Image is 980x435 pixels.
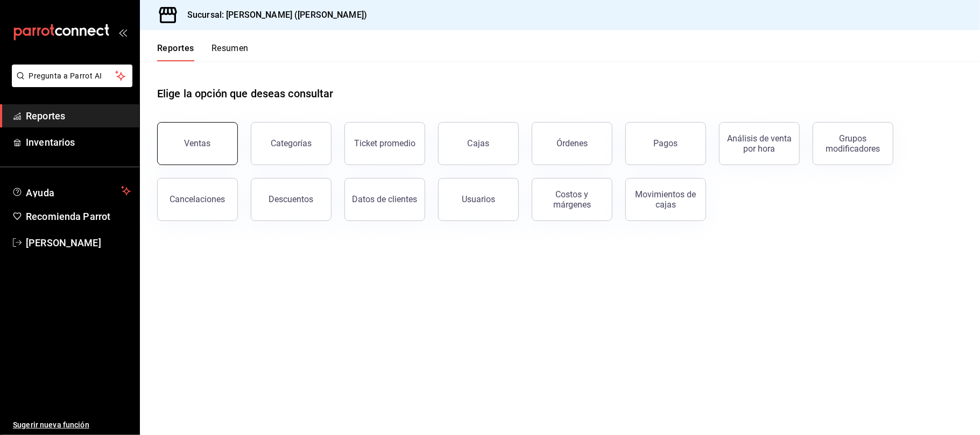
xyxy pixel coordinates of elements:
h1: Elige la opción que deseas consultar [157,85,334,102]
div: Pagos [654,138,678,148]
span: Sugerir nueva función [13,419,131,431]
button: Datos de clientes [344,178,425,221]
button: Costos y márgenes [532,178,612,221]
span: Inventarios [26,135,131,149]
div: Descuentos [269,194,314,204]
button: Grupos modificadores [813,122,893,165]
span: Ayuda [26,184,117,197]
button: Análisis de venta por hora [719,122,800,165]
a: Cajas [438,122,519,165]
div: Categorías [271,138,312,148]
span: Pregunta a Parrot AI [29,70,116,82]
button: Ventas [157,122,238,165]
button: Categorías [251,122,332,165]
a: Pregunta a Parrot AI [8,78,132,89]
div: Grupos modificadores [820,133,886,154]
span: Reportes [26,109,131,123]
div: Cancelaciones [170,194,225,204]
div: Movimientos de cajas [632,189,699,210]
button: open_drawer_menu [118,28,127,37]
div: Datos de clientes [352,194,418,204]
button: Descuentos [251,178,332,221]
h3: Sucursal: [PERSON_NAME] ([PERSON_NAME]) [179,9,367,22]
div: Ticket promedio [354,138,415,148]
button: Usuarios [438,178,519,221]
div: Usuarios [462,194,495,204]
div: Cajas [468,137,490,150]
button: Ticket promedio [344,122,425,165]
button: Resumen [211,43,249,61]
div: Costos y márgenes [539,189,605,210]
div: navigation tabs [157,43,249,61]
span: Recomienda Parrot [26,209,131,224]
span: [PERSON_NAME] [26,236,131,250]
button: Órdenes [532,122,612,165]
button: Movimientos de cajas [625,178,706,221]
button: Cancelaciones [157,178,238,221]
button: Pagos [625,122,706,165]
button: Pregunta a Parrot AI [12,65,132,87]
button: Reportes [157,43,194,61]
div: Órdenes [556,138,588,148]
div: Análisis de venta por hora [726,133,793,154]
div: Ventas [185,138,211,148]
